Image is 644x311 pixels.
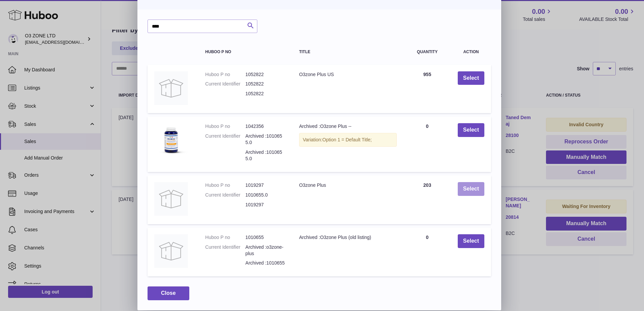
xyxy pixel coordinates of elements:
[205,192,245,198] dt: Current Identifier
[299,71,397,78] div: O3zone Plus US
[292,43,404,61] th: Title
[404,175,451,224] td: 203
[205,81,245,87] dt: Current Identifier
[451,43,491,61] th: Action
[299,182,397,188] div: O3zone Plus
[246,192,286,198] dd: 1010655.0
[246,182,286,188] dd: 1019297
[205,123,245,130] dt: Huboo P no
[299,133,397,147] div: Variation:
[246,149,286,162] dd: Archived :1010655.0
[246,133,286,146] dd: Archived :1010655.0
[246,234,286,241] dd: 1010655
[458,234,484,248] button: Select
[404,228,451,277] td: 0
[205,244,245,257] dt: Current Identifier
[205,234,245,241] dt: Huboo P no
[246,91,286,97] dd: 1052822
[154,234,188,268] img: Archived :O3zone Plus (old listing)
[161,290,176,296] span: Close
[205,182,245,188] dt: Huboo P no
[458,182,484,196] button: Select
[205,133,245,146] dt: Current Identifier
[299,123,397,130] div: Archived :O3zone Plus --
[154,123,188,157] img: Archived :O3zone Plus --
[458,123,484,137] button: Select
[246,244,286,257] dd: Archived :o3zone-plus
[148,286,189,300] button: Close
[205,71,245,78] dt: Huboo P no
[458,71,484,85] button: Select
[246,123,286,130] dd: 1042356
[246,81,286,87] dd: 1052822
[246,260,286,266] dd: Archived :1010655
[404,65,451,113] td: 955
[154,182,188,216] img: O3zone Plus
[198,43,292,61] th: Huboo P no
[299,234,397,241] div: Archived :O3zone Plus (old listing)
[154,71,188,105] img: O3zone Plus US
[404,116,451,172] td: 0
[246,71,286,78] dd: 1052822
[246,202,286,208] dd: 1019297
[404,43,451,61] th: Quantity
[322,137,372,142] span: Option 1 = Default Title;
